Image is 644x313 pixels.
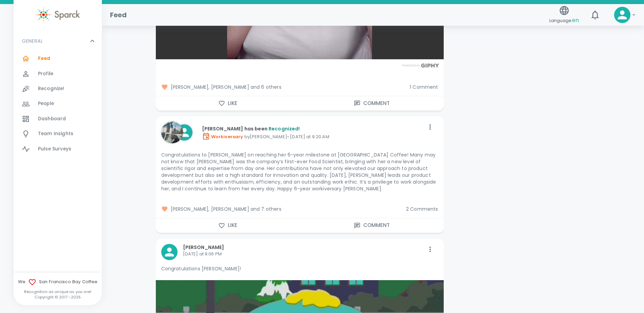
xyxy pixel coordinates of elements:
[202,125,425,132] p: [PERSON_NAME] has been
[14,111,102,126] a: Dashboard
[110,9,127,20] h1: Feed
[14,126,102,141] a: Team Insights
[14,96,102,111] a: People
[400,63,441,68] img: Powered by GIPHY
[14,142,102,156] a: Pulse Surveys
[38,130,73,137] span: Team Insights
[547,3,582,27] button: Language:en
[406,206,438,212] span: 2 Comments
[202,133,243,140] span: Workiversary
[156,96,300,110] button: Like
[14,7,102,23] a: Sparck logo
[14,278,102,286] span: We San Francisco Bay Coffee
[300,218,444,232] button: Comment
[269,125,300,132] span: Recognized!
[38,116,66,122] span: Dashboard
[38,85,65,92] span: Recognize!
[14,51,102,66] a: Feed
[14,289,102,294] p: Recognition as unique as you are!
[183,251,425,257] p: [DATE] at 9:06 PM
[38,70,53,77] span: Profile
[183,244,425,251] p: [PERSON_NAME]
[38,146,71,152] span: Pulse Surveys
[22,38,43,44] p: GENERAL
[38,100,54,107] span: People
[202,132,425,140] p: by [PERSON_NAME] • [DATE] at 9:20 AM
[572,16,579,24] span: en
[14,81,102,96] a: Recognize!
[156,218,300,232] button: Like
[161,265,438,272] p: Congratulations [PERSON_NAME]!
[161,122,183,143] img: Picture of Katie Burguillos
[14,294,102,300] p: Copyright © 2017 - 2025
[161,206,401,212] span: [PERSON_NAME], [PERSON_NAME] and 7 others
[549,16,579,25] span: Language:
[38,55,51,62] span: Feed
[161,84,405,90] span: [PERSON_NAME], [PERSON_NAME] and 6 others
[36,7,80,23] img: Sparck logo
[14,31,102,51] div: GENERAL
[161,151,438,192] p: Congratulations to [PERSON_NAME] on reaching her 6-year milestone at [GEOGRAPHIC_DATA] Coffee! Ma...
[300,96,444,110] button: Comment
[410,84,438,90] span: 1 Comment
[14,51,102,159] div: GENERAL
[14,66,102,81] a: Profile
